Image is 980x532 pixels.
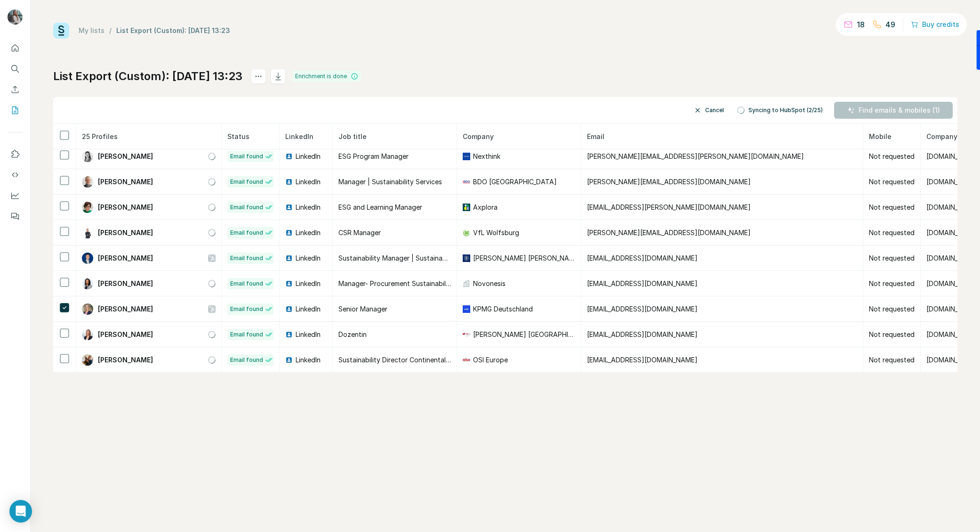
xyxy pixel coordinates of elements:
span: OSI Europe [473,355,508,365]
span: [EMAIL_ADDRESS][DOMAIN_NAME] [587,279,698,287]
span: Not requested [869,254,915,262]
img: LinkedIn logo [285,229,293,237]
span: LinkedIn [296,304,321,314]
span: Not requested [869,152,915,160]
span: LinkedIn [296,203,321,212]
span: [DOMAIN_NAME] [926,229,980,237]
span: KPMG Deutschland [473,304,533,314]
a: My lists [79,26,104,34]
p: 49 [885,19,895,30]
img: LinkedIn logo [285,331,293,338]
span: [DOMAIN_NAME] [926,178,980,186]
img: company-logo [463,331,470,338]
img: LinkedIn logo [285,153,293,160]
span: [PERSON_NAME][EMAIL_ADDRESS][DOMAIN_NAME] [587,178,751,186]
img: company-logo [463,204,470,211]
span: [EMAIL_ADDRESS][DOMAIN_NAME] [587,356,698,364]
span: Email found [230,254,263,262]
span: [DOMAIN_NAME] [926,279,980,287]
span: [DOMAIN_NAME] [926,356,980,364]
img: Avatar [82,278,93,289]
span: [PERSON_NAME][EMAIL_ADDRESS][DOMAIN_NAME] [587,229,751,237]
img: Avatar [82,176,93,188]
span: Job title [338,132,367,140]
button: Buy credits [911,18,959,31]
span: VfL Wolfsburg [473,228,519,237]
span: [DOMAIN_NAME] [926,330,980,338]
div: Enrichment is done [292,71,361,82]
span: [EMAIL_ADDRESS][PERSON_NAME][DOMAIN_NAME] [587,203,751,211]
img: company-logo [463,229,470,237]
span: Not requested [869,356,915,364]
img: Avatar [82,303,93,315]
span: ESG Program Manager [338,152,409,160]
span: Mobile [869,132,892,140]
span: Axplora [473,203,498,212]
span: LinkedIn [296,330,321,339]
button: Quick start [8,40,23,57]
span: [EMAIL_ADDRESS][DOMAIN_NAME] [587,330,698,338]
span: LinkedIn [285,132,313,140]
span: [DOMAIN_NAME] [926,203,980,211]
img: Avatar [82,227,93,238]
button: Feedback [8,208,23,225]
img: company-logo [463,153,470,160]
span: Manager | Sustainability Services [338,178,442,186]
button: Cancel [687,102,731,119]
img: company-logo [463,178,470,186]
span: [PERSON_NAME] [98,152,153,161]
span: Email found [230,356,263,364]
span: [PERSON_NAME] [98,304,153,314]
span: LinkedIn [296,254,321,263]
span: [PERSON_NAME] [98,279,153,288]
span: BDO [GEOGRAPHIC_DATA] [473,177,557,187]
p: 18 [857,19,865,30]
span: Email found [230,330,263,339]
span: Not requested [869,279,915,287]
img: company-logo [463,305,470,313]
img: LinkedIn logo [285,178,293,186]
span: Novonesis [473,279,506,288]
span: [EMAIL_ADDRESS][DOMAIN_NAME] [587,254,698,262]
span: LinkedIn [296,177,321,187]
span: Email [587,132,604,140]
span: Email found [230,279,263,288]
span: Not requested [869,305,915,313]
span: [DOMAIN_NAME] [926,152,980,160]
span: [DOMAIN_NAME] [926,254,980,262]
span: 25 Profiles [82,132,118,140]
span: [PERSON_NAME] [98,228,153,237]
span: [PERSON_NAME] [98,254,153,263]
img: LinkedIn logo [285,204,293,211]
span: Syncing to HubSpot (2/25) [748,106,823,115]
span: [PERSON_NAME] [98,355,153,365]
span: Not requested [869,178,915,186]
li: / [109,26,112,35]
span: [PERSON_NAME] [PERSON_NAME] [473,254,575,263]
span: [PERSON_NAME][EMAIL_ADDRESS][PERSON_NAME][DOMAIN_NAME] [587,152,804,160]
h1: List Export (Custom): [DATE] 13:23 [53,69,242,84]
button: Enrich CSV [8,81,23,98]
span: [PERSON_NAME] [GEOGRAPHIC_DATA] [473,330,575,339]
img: Avatar [82,329,93,340]
img: LinkedIn logo [285,305,293,313]
button: Dashboard [8,187,23,204]
button: Search [8,60,23,77]
button: My lists [8,102,23,119]
span: [PERSON_NAME] [98,203,153,212]
img: Avatar [82,253,93,264]
span: LinkedIn [296,355,321,365]
img: company-logo [463,254,470,262]
span: [PERSON_NAME] [98,330,153,339]
span: Senior Manager [338,305,387,313]
button: actions [251,69,266,84]
img: LinkedIn logo [285,356,293,364]
img: Avatar [82,151,93,162]
div: Open Intercom Messenger [9,500,32,523]
span: Not requested [869,330,915,338]
span: [DOMAIN_NAME] [926,305,980,313]
span: LinkedIn [296,279,321,288]
span: Manager- Procurement Sustainability [338,279,454,287]
span: Email found [230,305,263,313]
button: Use Surfe API [8,166,23,183]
